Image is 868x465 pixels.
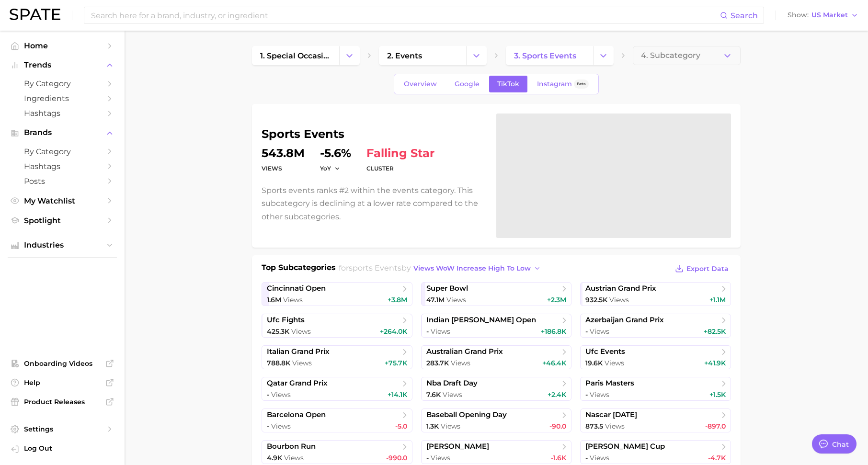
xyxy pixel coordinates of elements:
span: ufc fights [267,316,305,325]
span: Overview [404,80,437,88]
span: Views [292,359,312,367]
dt: cluster [366,163,434,174]
button: Export Data [673,262,731,275]
span: Views [441,422,460,431]
span: +1.1m [709,295,726,304]
span: super bowl [426,284,468,293]
button: views WoW increase high to low [411,262,544,275]
span: Views [451,359,470,367]
a: 1. special occasions [252,46,339,65]
h1: Top Subcategories [262,262,336,276]
span: 4.9k [267,454,282,462]
span: paris masters [585,379,634,388]
span: Google [455,80,480,88]
span: +75.7k [385,359,407,367]
span: 7.6k [426,390,441,399]
a: 2. events [379,46,466,65]
span: by Category [24,79,101,88]
a: azerbaijan grand prix- Views+82.5k [580,314,731,338]
a: Hashtags [8,106,117,121]
a: Ingredients [8,91,117,106]
a: indian [PERSON_NAME] open- Views+186.8k [421,314,572,338]
span: Brands [24,128,101,137]
span: 873.5 [585,422,603,431]
button: Brands [8,125,117,140]
span: Views [284,454,304,462]
span: Views [271,390,291,399]
span: Log Out [24,444,109,453]
span: Posts [24,177,101,186]
span: - [585,454,588,462]
a: by Category [8,144,117,159]
a: Settings [8,422,117,436]
input: Search here for a brand, industry, or ingredient [90,7,720,23]
span: [PERSON_NAME] cup [585,442,665,451]
button: Change Category [593,46,614,65]
span: Export Data [686,265,729,273]
button: Change Category [339,46,360,65]
span: 3. sports events [514,51,576,60]
span: cincinnati open [267,284,326,293]
a: austrian grand prix932.5k Views+1.1m [580,282,731,306]
span: qatar grand prix [267,379,328,388]
button: YoY [320,164,341,172]
span: sports events [349,263,401,272]
span: Instagram [537,80,572,88]
span: -5.0 [395,422,407,431]
span: - [426,454,429,462]
span: Views [283,295,303,304]
span: nba draft day [426,379,478,388]
span: - [585,390,588,399]
button: Trends [8,58,117,72]
a: barcelona open- Views-5.0 [262,408,412,432]
span: Views [605,359,624,367]
a: Spotlight [8,213,117,228]
span: +41.9k [704,359,726,367]
span: 1.6m [267,295,281,304]
span: Views [590,454,609,462]
a: italian grand prix788.8k Views+75.7k [262,345,412,369]
span: austrian grand prix [585,284,656,293]
span: Show [788,12,809,18]
span: falling star [366,147,434,159]
span: italian grand prix [267,347,330,356]
span: YoY [320,164,331,172]
button: 4. Subcategory [633,46,741,65]
span: 283.7k [426,359,449,367]
span: -90.0 [549,422,566,431]
a: bourbon run4.9k Views-990.0 [262,440,412,464]
span: +46.4k [542,359,566,367]
span: nascar [DATE] [585,410,637,420]
span: 4. Subcategory [641,51,700,60]
span: Home [24,41,101,50]
a: Product Releases [8,395,117,409]
a: nascar [DATE]873.5 Views-897.0 [580,408,731,432]
span: 1. special occasions [260,51,331,60]
a: Posts [8,174,117,189]
a: by Category [8,76,117,91]
span: baseball opening day [426,410,507,420]
span: 19.6k [585,359,603,367]
a: ufc fights425.3k Views+264.0k [262,314,412,338]
span: Views [605,422,625,431]
img: SPATE [10,9,60,20]
a: [PERSON_NAME] cup- Views-4.7k [580,440,731,464]
span: by Category [24,147,101,156]
span: - [426,327,429,336]
span: Views [609,295,629,304]
a: paris masters- Views+1.5k [580,377,731,401]
span: - [585,327,588,336]
span: Views [291,327,311,336]
span: australian grand prix [426,347,503,356]
a: TikTok [489,76,527,92]
span: Views [590,327,609,336]
span: -990.0 [386,454,407,462]
span: 47.1m [426,295,445,304]
h1: sports events [262,128,485,140]
span: -4.7k [708,454,726,462]
span: -897.0 [705,422,726,431]
span: +264.0k [380,327,407,336]
span: +2.3m [547,295,566,304]
a: Home [8,38,117,53]
span: -1.6k [551,454,566,462]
